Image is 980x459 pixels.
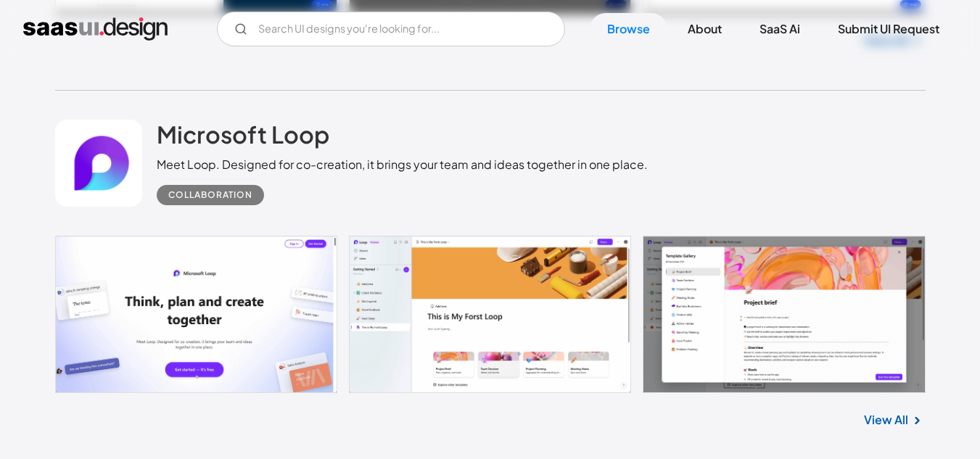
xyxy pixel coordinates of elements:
div: Meet Loop. Designed for co-creation, it brings your team and ideas together in one place. [157,156,648,173]
a: Submit UI Request [820,13,957,45]
a: Microsoft Loop [157,120,329,156]
a: About [670,13,739,45]
form: Email Form [217,12,565,46]
a: View All [864,411,908,429]
a: home [23,17,168,41]
div: Collaboration [168,186,252,204]
a: Browse [590,13,667,45]
input: Search UI designs you're looking for... [217,12,565,46]
h2: Microsoft Loop [157,120,329,149]
a: SaaS Ai [742,13,818,45]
